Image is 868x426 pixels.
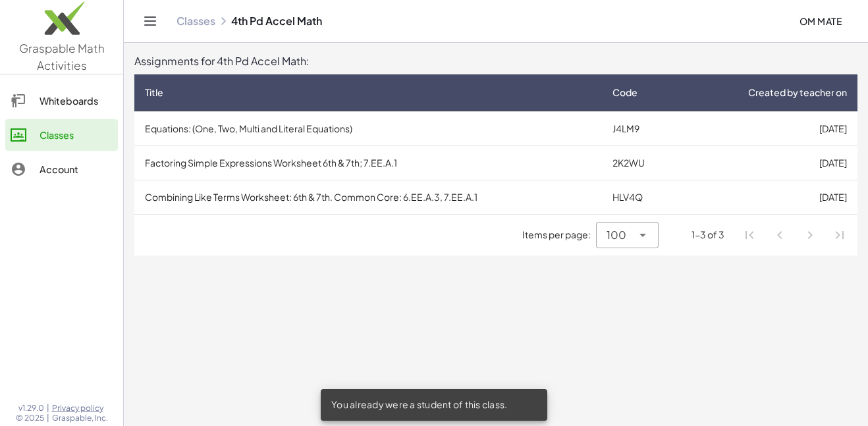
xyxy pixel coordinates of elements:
span: | [47,403,49,413]
td: J4LM9 [602,111,681,146]
div: Whiteboards [40,93,113,109]
td: [DATE] [681,111,857,146]
span: © 2025 [16,413,44,423]
div: Account [40,161,113,177]
span: 100 [607,227,626,243]
a: Account [5,153,118,185]
td: Combining Like Terms Worksheet: 6th & 7th. Common Core: 6.EE.A.3, 7.EE.A.1 [134,180,602,214]
td: Factoring Simple Expressions Worksheet 6th & 7th; 7.EE.A.1 [134,146,602,180]
div: You already were a student of this class. [321,389,547,421]
button: Toggle navigation [140,11,161,32]
span: Created by teacher on [748,86,847,99]
span: Items per page: [522,228,596,242]
div: 1-3 of 3 [692,228,724,242]
span: Code [612,86,637,99]
span: Title [145,86,163,99]
td: [DATE] [681,146,857,180]
span: Graspable, Inc. [52,413,108,423]
td: 2K2WU [602,146,681,180]
span: | [47,413,49,423]
nav: Pagination Navigation [735,220,855,250]
button: Om Mate [788,9,852,33]
td: [DATE] [681,180,857,214]
a: Whiteboards [5,85,118,117]
a: Classes [176,14,215,28]
div: Classes [40,127,113,143]
a: Privacy policy [52,403,108,413]
div: Assignments for 4th Pd Accel Math: [134,53,857,69]
span: Graspable Math Activities [19,41,105,72]
td: Equations: (One, Two, Multi and Literal Equations) [134,111,602,146]
span: Om Mate [799,15,842,27]
a: Classes [5,119,118,151]
span: v1.29.0 [18,403,44,413]
td: HLV4Q [602,180,681,214]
